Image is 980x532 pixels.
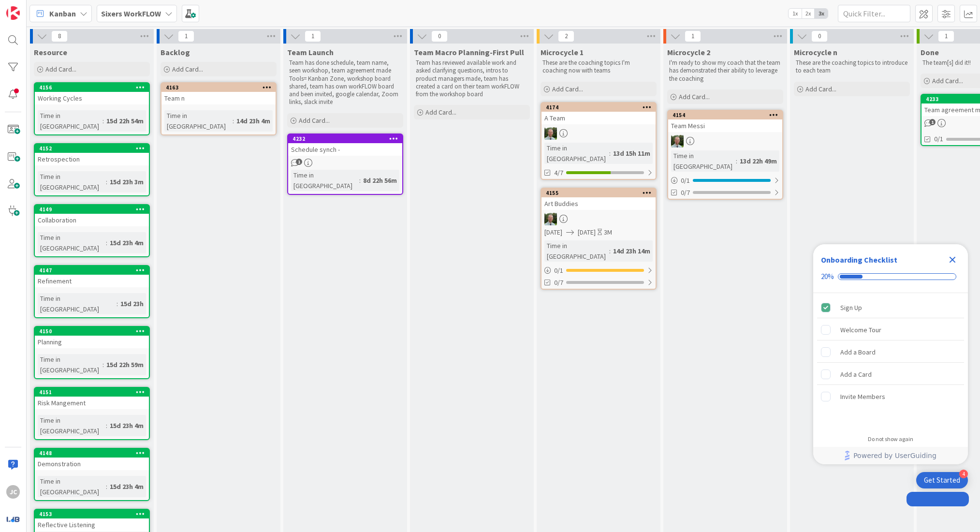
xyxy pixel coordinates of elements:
span: 0 [431,30,448,42]
div: Collaboration [35,214,149,226]
span: Backlog [161,47,190,57]
span: 4/7 [554,168,563,178]
div: 15d 22h 54m [104,116,146,126]
span: 1 [685,30,701,42]
div: 15d 23h 4m [107,420,146,431]
div: 15d 23h [118,298,146,309]
span: 1 [938,30,954,42]
div: 4154 [673,112,782,118]
div: A Team [541,112,656,124]
div: 4156Working Cycles [35,83,149,104]
a: 4150PlanningTime in [GEOGRAPHIC_DATA]:15d 22h 59m [34,326,150,379]
span: : [106,177,107,187]
div: 4148 [35,449,149,458]
div: Time in [GEOGRAPHIC_DATA] [38,476,106,497]
img: Visit kanbanzone.com [6,6,20,20]
span: Kanban [49,8,76,19]
span: Add Card... [805,85,836,93]
div: 4149 [39,206,149,213]
div: 4163 [161,83,276,92]
div: Demonstration [35,458,149,470]
img: avatar [6,512,20,526]
div: 4154Team Messi [668,111,782,132]
div: 0/1 [668,175,782,187]
div: 4155 [546,190,656,196]
span: 1 [178,30,194,42]
div: 4153Reflective Listening [35,510,149,531]
a: 4155Art BuddiesSH[DATE][DATE]3MTime in [GEOGRAPHIC_DATA]:14d 23h 14m0/10/7 [541,188,657,290]
div: 4232Schedule synch - [288,134,402,156]
p: Team has done schedule, team name, seen workshop, team agreement made [289,59,401,75]
div: 4155 [541,189,656,197]
div: 8d 22h 56m [361,175,399,186]
div: Welcome Tour is incomplete. [817,319,964,340]
div: Footer [813,447,968,464]
div: 4150Planning [35,327,149,348]
div: Retrospection [35,153,149,165]
div: Checklist progress: 20% [821,272,960,281]
p: These are the coaching topics to introduce to each team [796,59,908,75]
span: 1 [929,119,936,125]
span: : [102,359,104,370]
div: Do not show again [868,435,913,443]
span: : [736,156,737,166]
span: 2x [802,9,815,18]
div: Team n [161,92,276,104]
div: SH [541,127,656,140]
span: : [117,298,118,309]
a: 4163Team nTime in [GEOGRAPHIC_DATA]:14d 23h 4m [161,82,277,135]
img: SH [544,127,557,140]
div: 4154 [668,111,782,119]
div: Time in [GEOGRAPHIC_DATA] [38,232,106,253]
div: Time in [GEOGRAPHIC_DATA] [38,293,117,314]
span: 8 [51,30,68,42]
div: Refinement [35,275,149,287]
div: Invite Members [840,391,885,402]
p: I'm ready to show my coach that the team has demonstrated their ability to leverage the coaching [669,59,781,83]
div: 4151 [35,388,149,397]
span: Done [921,47,939,57]
span: Team Launch [287,47,334,57]
a: 4152RetrospectionTime in [GEOGRAPHIC_DATA]:15d 23h 3m [34,143,150,196]
span: : [233,116,234,126]
div: 4149Collaboration [35,205,149,226]
div: Time in [GEOGRAPHIC_DATA] [38,110,102,132]
a: 4147RefinementTime in [GEOGRAPHIC_DATA]:15d 23h [34,265,150,318]
div: 4148 [39,450,149,457]
div: 15d 23h 4m [107,237,146,248]
div: 4163 [166,84,276,91]
div: Add a Board [840,346,876,358]
span: 0 / 1 [681,176,690,186]
div: Time in [GEOGRAPHIC_DATA] [38,415,106,436]
div: Open Get Started checklist, remaining modules: 4 [916,472,968,488]
div: 20% [821,272,834,281]
div: Close Checklist [945,252,960,267]
span: Team Macro Planning-First Pull [414,47,524,57]
span: Add Card... [932,76,963,85]
div: 4149 [35,205,149,214]
div: Reflective Listening [35,518,149,531]
div: 4147 [39,267,149,274]
div: 4 [959,470,968,478]
div: 4152Retrospection [35,144,149,165]
div: Add a Board is incomplete. [817,341,964,363]
span: 0/7 [681,188,690,198]
div: 13d 15h 11m [611,148,653,159]
span: [DATE] [544,227,562,237]
div: Time in [GEOGRAPHIC_DATA] [544,143,609,164]
span: Microcycle 2 [667,47,710,57]
div: 4232 [288,134,402,143]
span: 1 [305,30,321,42]
span: : [609,246,611,256]
div: Add a Card [840,369,872,380]
span: Add Card... [45,65,76,74]
span: Microcycle 1 [541,47,584,57]
p: Tools= Kanban Zone, workshop board shared, team has own workFLOW board and been invited, google c... [289,75,401,106]
div: Checklist items [813,293,968,429]
div: 4156 [35,83,149,92]
img: SH [544,213,557,225]
p: These are the coaching topics I'm coaching now with teams [542,59,655,75]
div: 4151Risk Mangement [35,388,149,409]
div: 15d 22h 59m [104,359,146,370]
div: 4174A Team [541,103,656,124]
